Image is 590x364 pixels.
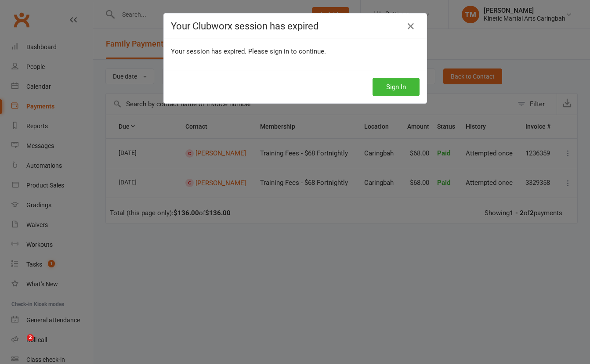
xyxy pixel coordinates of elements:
[27,334,34,341] span: 2
[9,334,30,355] iframe: Intercom live chat
[171,21,420,32] h4: Your Clubworx session has expired
[171,47,326,55] span: Your session has expired. Please sign in to continue.
[404,19,418,33] a: Close
[373,78,420,96] button: Sign In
